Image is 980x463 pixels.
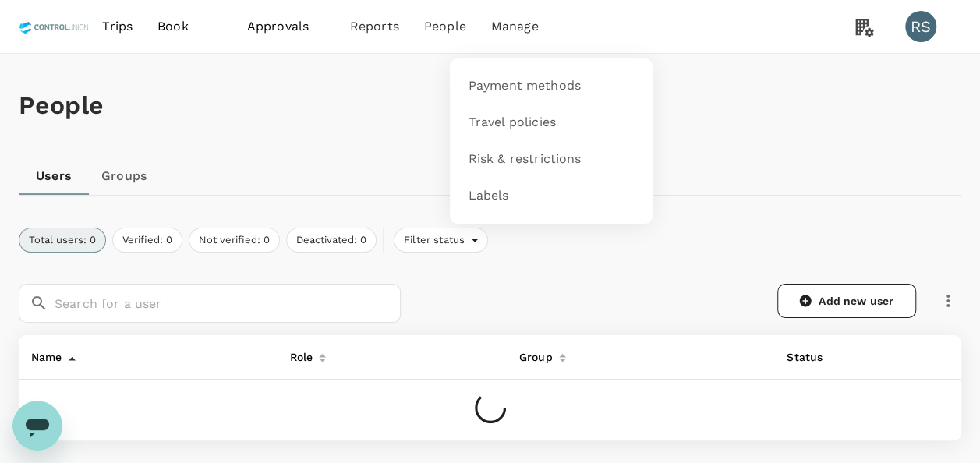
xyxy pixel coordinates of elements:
[513,341,553,366] div: Group
[102,17,133,36] span: Trips
[19,9,90,44] img: Control Union Malaysia Sdn. Bhd.
[112,228,182,253] button: Verified: 0
[189,228,280,253] button: Not verified: 0
[157,17,189,36] span: Book
[19,91,961,120] h1: People
[905,11,936,42] div: RS
[491,17,539,36] span: Manage
[459,104,643,141] a: Travel policies
[459,141,643,178] a: Risk & restrictions
[777,284,916,318] a: Add new user
[247,17,325,36] span: Approvals
[469,150,582,168] span: Risk & restrictions
[774,335,868,380] th: Status
[12,401,62,451] iframe: Button to launch messaging window
[55,284,401,323] input: Search for a user
[459,178,643,214] a: Labels
[284,341,313,366] div: Role
[394,228,488,253] div: Filter status
[19,157,89,195] a: Users
[459,68,643,104] a: Payment methods
[89,157,159,195] a: Groups
[350,17,399,36] span: Reports
[19,228,106,253] button: Total users: 0
[286,228,377,253] button: Deactivated: 0
[469,114,556,132] span: Travel policies
[469,77,581,95] span: Payment methods
[394,233,471,248] span: Filter status
[469,187,509,205] span: Labels
[424,17,466,36] span: People
[25,341,62,366] div: Name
